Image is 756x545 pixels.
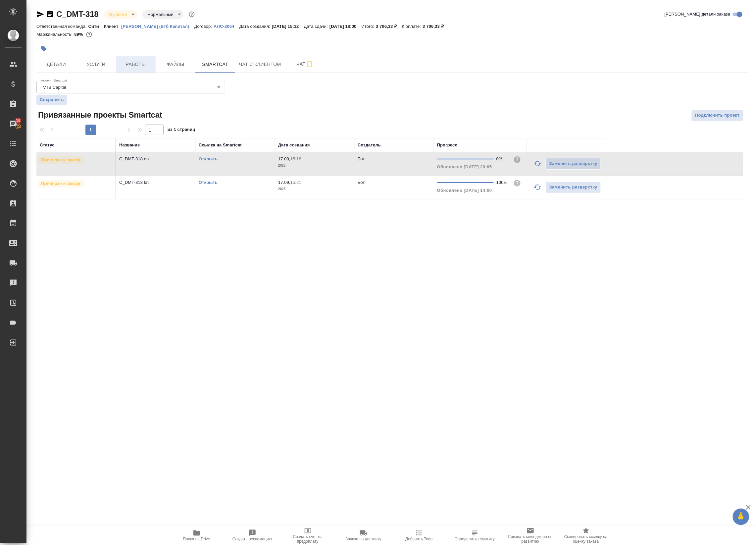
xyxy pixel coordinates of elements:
[272,24,304,29] p: [DATE] 15:12
[107,12,129,17] button: В работе
[168,126,195,135] span: из 1 страниц
[41,157,80,163] p: Привязан к заказу
[546,182,601,193] button: Заменить разверстку
[306,60,314,68] svg: Подписаться
[40,142,55,148] div: Статус
[104,10,137,19] div: В работе
[304,24,329,29] p: Дата сдачи:
[74,32,84,37] p: 89%
[214,24,239,29] p: АЛС-2064
[199,156,218,161] a: Открыть
[278,180,290,185] p: 17.09,
[120,60,152,69] span: Работы
[289,60,321,68] span: Чат
[36,95,67,105] button: Сохранить
[199,60,231,69] span: Smartcat
[56,10,99,19] a: C_DMT-318
[41,180,80,187] p: Привязан к заказу
[199,180,218,185] a: Открыть
[530,156,546,172] button: Обновить прогресс
[290,156,301,161] p: 15:18
[278,162,351,169] p: 2025
[121,24,194,29] p: [PERSON_NAME] (Втб Капитал)
[119,179,192,186] p: C_DMT-318 lat
[119,156,192,162] p: C_DMT-318 en
[437,164,492,169] span: Обновлено [DATE] 20:05
[88,24,104,29] p: Сити
[36,10,44,18] button: Скопировать ссылку для ЯМессенджера
[199,142,242,148] div: Ссылка на Smartcat
[36,41,51,56] button: Добавить тэг
[239,60,281,69] span: Чат с клиентом
[41,84,68,90] button: VTB Capital
[665,11,731,18] span: [PERSON_NAME] детали заказа
[187,10,196,19] button: Доп статусы указывают на важность/срочность заказа
[142,10,183,19] div: В работе
[546,158,601,170] button: Заменить разверстку
[36,24,88,29] p: Ответственная команда:
[36,81,225,93] div: VTB Capital
[735,510,747,524] span: 🙏
[214,23,239,29] a: АЛС-2064
[437,142,457,148] div: Прогресс
[329,24,362,29] p: [DATE] 18:00
[423,24,449,29] p: 3 706,33 ₽
[733,509,749,525] button: 🙏
[40,60,72,69] span: Детали
[358,180,365,185] p: Бот
[695,112,740,119] span: Подключить проект
[104,24,121,29] p: Клиент:
[85,30,93,39] button: 168.00 RUB; 78.75 UAH;
[121,23,194,29] a: [PERSON_NAME] (Втб Капитал)
[119,142,140,148] div: Название
[46,10,54,18] button: Скопировать ссылку
[362,24,376,29] p: Итого:
[278,186,351,192] p: 2025
[194,24,214,29] p: Договор:
[80,60,112,69] span: Услуги
[146,12,176,17] button: Нормальный
[376,24,402,29] p: 3 706,33 ₽
[530,179,546,195] button: Обновить прогресс
[278,156,290,161] p: 17.09,
[358,142,381,148] div: Создатель
[12,117,25,124] span: 16
[290,180,301,185] p: 15:21
[496,156,508,162] div: 0%
[358,156,365,161] p: Бот
[160,60,191,69] span: Файлы
[549,160,597,168] span: Заменить разверстку
[40,96,64,103] span: Сохранить
[36,110,162,120] span: Привязанные проекты Smartcat
[36,32,74,37] p: Маржинальность:
[437,188,492,193] span: Обновлено [DATE] 14:00
[549,184,597,191] span: Заменить разверстку
[239,24,272,29] p: Дата создания:
[2,116,25,132] a: 16
[691,110,743,121] button: Подключить проект
[496,179,508,186] div: 100%
[402,24,423,29] p: К оплате:
[278,142,310,148] div: Дата создания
